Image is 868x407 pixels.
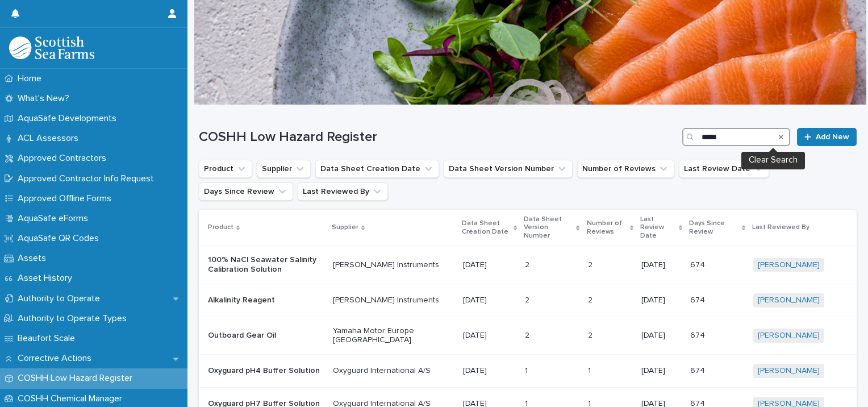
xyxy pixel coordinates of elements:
p: Asset History [13,273,81,284]
button: Days Since Review [199,182,293,201]
tr: Outboard Gear OilYamaha Motor Europe [GEOGRAPHIC_DATA][DATE]22 22 [DATE]674674 [PERSON_NAME] [199,317,857,355]
p: Approved Contractors [13,153,115,164]
p: COSHH Chemical Manager [13,393,131,404]
p: 100% NaCl Seawater Salinity Calibration Solution [208,255,324,275]
p: Supplier [332,221,358,234]
input: Search [682,128,790,146]
p: Product [208,221,233,234]
button: Supplier [257,160,311,178]
p: AquaSafe QR Codes [13,233,108,244]
p: Corrective Actions [13,353,101,364]
p: [DATE] [641,296,681,305]
p: [DATE] [641,331,681,340]
p: 1 [525,364,530,376]
span: Add New [816,133,849,141]
p: 2 [525,293,532,305]
p: Data Sheet Creation Date [462,217,511,238]
p: Assets [13,253,55,264]
a: [PERSON_NAME] [758,331,820,340]
p: 2 [525,329,532,340]
p: Authority to Operate [13,293,109,304]
a: [PERSON_NAME] [758,366,820,376]
button: Last Review Date [679,160,769,178]
p: AquaSafe eForms [13,213,97,224]
p: [DATE] [463,331,516,340]
p: 1 [588,364,593,376]
p: Home [13,73,51,84]
p: Approved Contractor Info Request [13,173,163,184]
img: bPIBxiqnSb2ggTQWdOVV [9,36,94,59]
p: [PERSON_NAME] Instruments [333,296,454,305]
a: [PERSON_NAME] [758,260,820,270]
p: Beaufort Scale [13,333,84,344]
a: Add New [797,128,857,146]
button: Last Reviewed By [298,182,388,201]
p: ACL Assessors [13,133,87,144]
p: Oxyguard International A/S [333,366,454,376]
p: 2 [588,293,595,305]
p: 2 [588,329,595,340]
p: 674 [690,293,707,305]
p: [DATE] [641,260,681,270]
p: [DATE] [641,366,681,376]
p: Outboard Gear Oil [208,331,324,340]
a: [PERSON_NAME] [758,296,820,305]
p: Last Reviewed By [752,221,809,234]
p: Days Since Review [689,217,739,238]
button: Number of Reviews [577,160,674,178]
p: 674 [690,364,707,376]
p: Data Sheet Version Number [524,213,573,242]
p: Authority to Operate Types [13,313,136,324]
h1: COSHH Low Hazard Register [199,129,678,146]
p: 2 [525,258,532,270]
p: Number of Reviews [587,217,627,238]
p: 2 [588,258,595,270]
p: 674 [690,329,707,340]
tr: Oxyguard pH4 Buffer SolutionOxyguard International A/S[DATE]11 11 [DATE]674674 [PERSON_NAME] [199,355,857,388]
button: Data Sheet Creation Date [315,160,439,178]
p: Yamaha Motor Europe [GEOGRAPHIC_DATA] [333,326,454,346]
p: Last Review Date [640,213,676,242]
p: What's New? [13,93,78,104]
p: [DATE] [463,366,516,376]
p: [PERSON_NAME] Instruments [333,260,454,270]
p: [DATE] [463,296,516,305]
p: 674 [690,258,707,270]
tr: Alkalinity Reagent[PERSON_NAME] Instruments[DATE]22 22 [DATE]674674 [PERSON_NAME] [199,284,857,317]
p: Oxyguard pH4 Buffer Solution [208,366,324,376]
p: AquaSafe Developments [13,113,126,124]
p: Approved Offline Forms [13,193,120,204]
button: Data Sheet Version Number [444,160,573,178]
tr: 100% NaCl Seawater Salinity Calibration Solution[PERSON_NAME] Instruments[DATE]22 22 [DATE]674674... [199,246,857,284]
p: Alkalinity Reagent [208,296,324,305]
p: [DATE] [463,260,516,270]
button: Product [199,160,252,178]
p: COSHH Low Hazard Register [13,373,141,384]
